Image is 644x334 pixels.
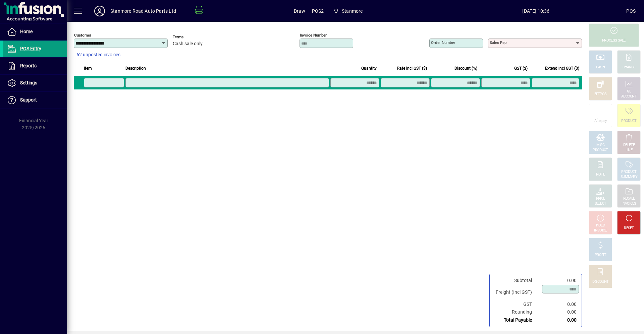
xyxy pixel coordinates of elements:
td: 0.00 [539,277,579,284]
div: INVOICE [594,228,606,233]
span: Draw [294,6,305,16]
td: 0.00 [539,316,579,324]
div: DELETE [623,143,635,148]
span: Terms [173,35,213,39]
button: 62 unposted invoices [74,49,123,61]
div: RESET [624,226,634,231]
div: Stanmore Road Auto Parts Ltd [110,6,176,16]
span: Rate incl GST ($) [397,65,427,72]
span: GST ($) [514,65,528,72]
div: PRODUCT [593,148,608,153]
div: ACCOUNT [621,94,637,99]
div: LINE [626,148,632,153]
td: GST [492,300,539,308]
td: Total Payable [492,316,539,324]
span: Home [20,29,33,34]
td: Rounding [492,308,539,316]
span: Extend incl GST ($) [545,65,579,72]
span: POS Entry [20,46,41,51]
div: EFTPOS [594,92,607,97]
td: Subtotal [492,277,539,284]
span: 62 unposted invoices [76,51,120,58]
a: Support [3,92,67,109]
span: Quantity [361,65,377,72]
a: Home [3,23,67,40]
mat-label: Order number [431,40,455,45]
a: Reports [3,58,67,74]
span: Discount (%) [454,65,477,72]
span: Cash sale only [173,41,203,47]
td: Freight (Incl GST) [492,284,539,300]
div: PROCESS SALE [602,38,626,43]
span: Settings [20,80,37,85]
div: PROFIT [595,253,606,258]
td: 0.00 [539,300,579,308]
div: INVOICES [622,201,636,206]
div: SUMMARY [621,175,637,180]
td: 0.00 [539,308,579,316]
span: POS2 [312,6,324,16]
div: RECALL [623,196,635,201]
span: Stanmore [331,5,366,17]
div: Afterpay [594,119,606,124]
div: HOLD [596,223,605,228]
div: GL [627,89,631,94]
span: Support [20,97,37,103]
div: SELECT [595,201,606,206]
span: Item [84,65,92,72]
span: Stanmore [342,6,363,16]
div: POS [626,6,636,16]
mat-label: Invoice number [300,33,327,38]
div: CASH [596,65,605,70]
mat-label: Customer [74,33,91,38]
div: DISCOUNT [592,279,608,284]
span: Reports [20,63,37,68]
button: Profile [89,5,110,17]
div: PRODUCT [621,170,636,175]
div: CHARGE [623,65,636,70]
div: NOTE [596,172,605,177]
div: MISC [596,143,604,148]
mat-label: Sales rep [490,40,506,45]
span: Description [125,65,146,72]
a: Settings [3,75,67,91]
span: [DATE] 10:36 [445,6,626,16]
div: PRICE [596,196,605,201]
div: PRODUCT [621,119,636,124]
